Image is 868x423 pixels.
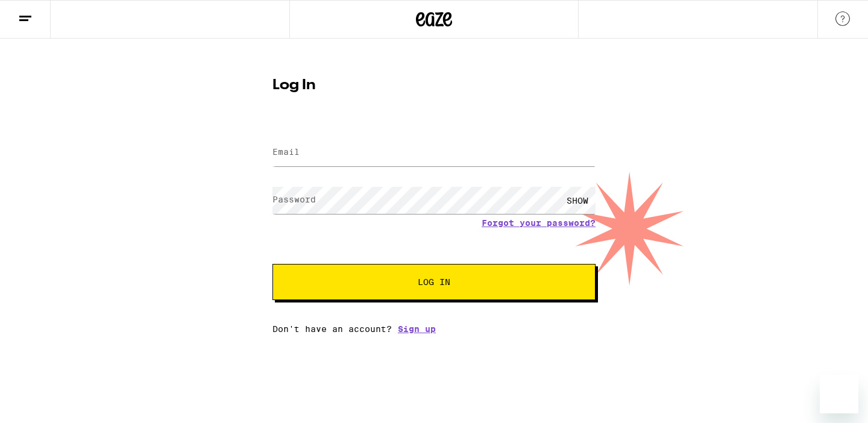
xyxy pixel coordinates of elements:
input: Email [272,139,596,166]
a: Forgot your password? [482,218,596,228]
label: Password [272,195,316,204]
h1: Log In [272,78,596,93]
button: Log In [272,264,596,300]
span: Log In [418,278,450,286]
label: Email [272,147,300,157]
div: Don't have an account? [272,324,596,334]
div: SHOW [559,187,596,214]
a: Sign up [398,324,436,334]
iframe: Button to launch messaging window [820,375,858,413]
